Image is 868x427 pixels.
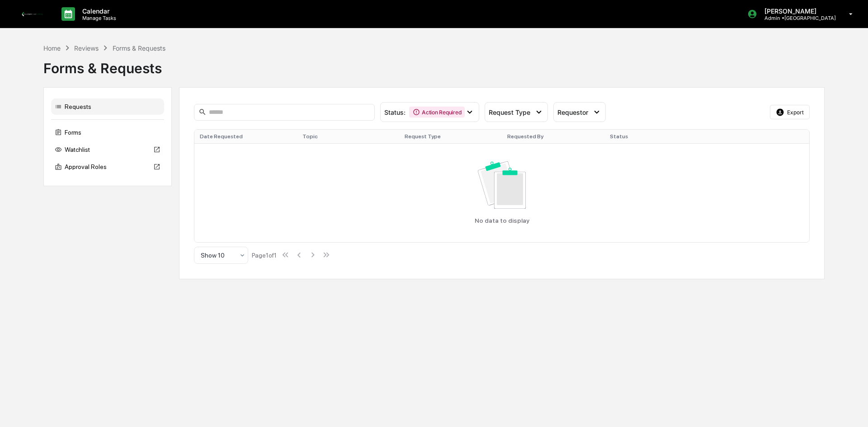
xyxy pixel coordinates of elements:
[22,12,43,17] img: logo
[604,130,707,143] th: Status
[74,44,99,52] div: Reviews
[489,108,530,116] span: Request Type
[399,130,502,143] th: Request Type
[51,124,164,141] div: Forms
[43,53,825,76] div: Forms & Requests
[409,107,465,117] div: Action Required
[757,15,836,21] p: Admin • [GEOGRAPHIC_DATA]
[51,141,164,158] div: Watchlist
[51,159,164,175] div: Approval Roles
[502,130,604,143] th: Requested By
[75,15,121,21] p: Manage Tasks
[51,99,164,115] div: Requests
[43,44,61,52] div: Home
[297,130,400,143] th: Topic
[770,105,810,119] button: Export
[475,217,529,224] p: No data to display
[384,108,406,116] span: Status :
[757,7,836,15] p: [PERSON_NAME]
[252,252,277,259] div: Page 1 of 1
[478,161,526,208] img: No data available
[194,130,297,143] th: Date Requested
[75,7,121,15] p: Calendar
[113,44,165,52] div: Forms & Requests
[557,108,588,116] span: Requestor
